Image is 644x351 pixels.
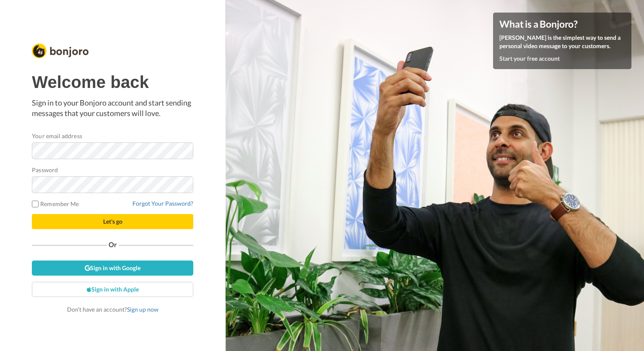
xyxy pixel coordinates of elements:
[499,19,625,29] h4: What is a Bonjoro?
[32,73,193,91] h1: Welcome back
[107,242,119,248] span: Or
[32,132,82,140] label: Your email address
[499,55,560,62] a: Start your free account
[132,200,193,207] a: Forgot Your Password?
[103,218,122,225] span: Let's go
[67,306,158,313] span: Don’t have an account?
[127,306,158,313] a: Sign up now
[499,34,625,50] p: [PERSON_NAME] is the simplest way to send a personal video message to your customers.
[32,214,193,229] button: Let's go
[32,201,39,207] input: Remember Me
[32,165,58,174] label: Password
[32,98,193,119] p: Sign in to your Bonjoro account and start sending messages that your customers will love.
[32,199,79,208] label: Remember Me
[32,261,193,276] a: Sign in with Google
[32,282,193,297] a: Sign in with Apple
